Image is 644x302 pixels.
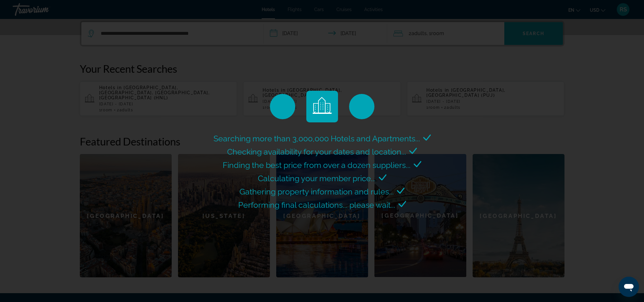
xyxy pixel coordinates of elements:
[214,134,420,143] span: Searching more than 3,000,000 Hotels and Apartments...
[238,200,395,210] span: Performing final calculations... please wait...
[258,174,376,183] span: Calculating your member price...
[223,160,411,170] span: Finding the best price from over a dozen suppliers...
[239,187,394,196] span: Gathering property information and rules...
[227,147,406,157] span: Checking availability for your dates and location...
[619,277,639,297] iframe: Button to launch messaging window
